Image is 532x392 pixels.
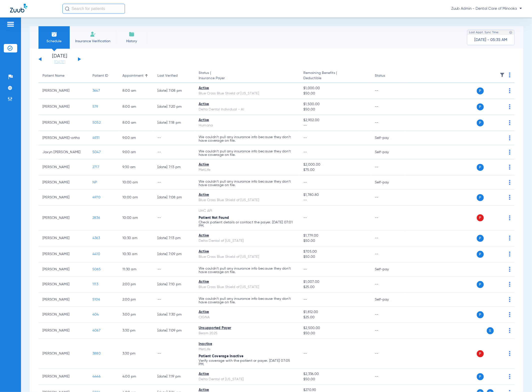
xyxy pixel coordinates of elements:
td: -- [153,145,195,159]
td: [PERSON_NAME] [38,115,88,131]
img: last sync help info [509,31,513,34]
td: 10:00 AM [118,206,153,230]
input: Search for patients [62,4,125,14]
img: group-dot-blue.svg [509,374,511,379]
td: -- [153,206,195,230]
td: [DATE] 7:08 PM [153,83,195,99]
th: Remaining Benefits | [299,69,371,83]
td: 2:00 PM [118,293,153,307]
span: 5047 [92,150,101,154]
div: UHC API [199,208,295,214]
img: group-dot-blue.svg [509,72,511,77]
img: Schedule [51,31,57,37]
img: Search Icon [65,6,69,11]
span: -- [303,150,307,154]
span: $25.00 [303,315,367,320]
td: 3:30 PM [118,323,153,339]
span: -- [303,181,307,184]
span: 1113 [92,283,98,286]
span: P [477,281,484,288]
span: $2,500.00 [303,326,367,331]
div: Active [199,118,295,123]
span: $1,779.00 [303,233,367,238]
span: -- [303,268,307,271]
span: [DATE] - 05:35 AM [474,37,507,42]
td: [DATE] 7:18 PM [153,115,195,131]
span: Schedule [42,39,66,44]
div: Patient ID [92,73,108,78]
div: Humana [199,123,295,128]
span: 579 [92,105,98,108]
span: Zuub Admin - Dental Care of Minooka [451,6,522,11]
td: 3:30 PM [118,339,153,369]
img: group-dot-blue.svg [509,104,511,109]
span: $1,812.00 [303,310,367,315]
td: [DATE] 7:19 PM [153,369,195,385]
span: 5106 [92,298,100,301]
p: We couldn’t pull any insurance info because they don’t have coverage on file. [199,150,295,157]
div: Appointment [122,73,149,78]
td: [PERSON_NAME] [38,262,88,277]
span: P [477,350,484,357]
span: 4970 [92,196,100,199]
div: Active [199,310,295,315]
td: [PERSON_NAME] [38,175,88,190]
span: $1,500.00 [303,102,367,107]
td: -- [153,175,195,190]
span: $2,336.00 [303,372,367,377]
td: 8:00 AM [118,99,153,115]
td: -- [371,206,405,230]
td: -- [153,293,195,307]
td: Self-pay [371,175,405,190]
div: Unsupported Payer [199,326,295,331]
span: 5065 [92,268,101,271]
td: [DATE] 7:13 PM [153,230,195,246]
img: group-dot-blue.svg [509,267,511,272]
td: -- [371,99,405,115]
td: [PERSON_NAME] [38,83,88,99]
span: P [477,214,484,221]
span: 2717 [92,165,99,169]
span: $705.00 [303,249,367,254]
td: [PERSON_NAME] [38,99,88,115]
td: [DATE] 7:30 PM [153,307,195,323]
span: $2,000.00 [303,162,367,167]
div: Active [199,249,295,254]
td: [PERSON_NAME] [38,293,88,307]
div: Active [199,279,295,285]
div: Delta Dental of [US_STATE] [199,238,295,244]
td: 4:00 PM [118,369,153,385]
img: group-dot-blue.svg [509,312,511,317]
td: 10:00 AM [118,190,153,206]
td: 8:00 AM [118,83,153,99]
td: 3:00 PM [118,307,153,323]
img: group-dot-blue.svg [509,150,511,155]
td: [DATE] 7:10 PM [153,277,195,293]
td: [DATE] 7:09 PM [153,246,195,262]
td: [PERSON_NAME] [38,277,88,293]
span: Insurance Payer [199,76,295,81]
div: Active [199,233,295,238]
td: -- [153,339,195,369]
img: group-dot-blue.svg [509,165,511,170]
p: Verify coverage with the patient or payer. [DATE] 07:05 PM. [199,359,295,366]
td: 9:00 AM [118,145,153,159]
td: 9:30 AM [118,159,153,175]
span: P [477,373,484,380]
img: group-dot-blue.svg [509,135,511,140]
div: MetLife [199,167,295,173]
img: group-dot-blue.svg [509,282,511,287]
span: S [487,327,494,334]
div: Appointment [122,73,143,78]
span: $2,902.00 [303,118,367,123]
img: group-dot-blue.svg [509,351,511,356]
td: Self-pay [371,145,405,159]
th: Status | [195,69,299,83]
img: filter.svg [500,72,505,77]
div: Blue Cross Blue Shield of [US_STATE] [199,198,295,203]
span: P [477,311,484,318]
span: $50.00 [303,107,367,112]
td: -- [371,190,405,206]
span: 404 [92,313,99,316]
td: [DATE] 7:09 PM [153,323,195,339]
